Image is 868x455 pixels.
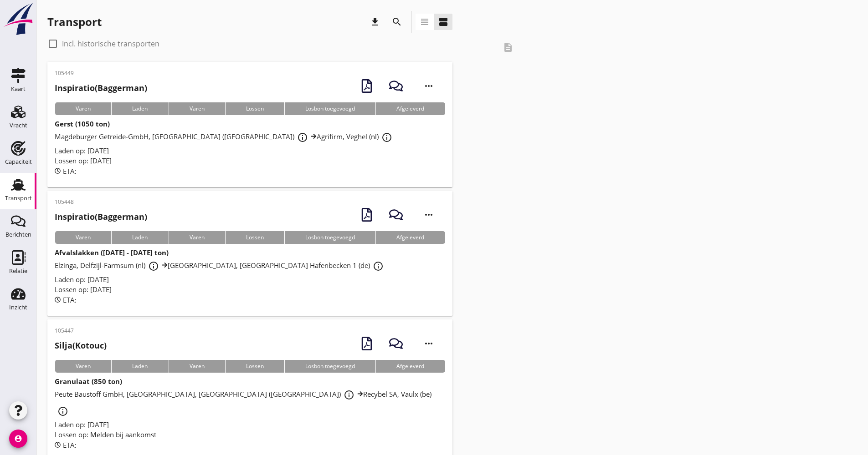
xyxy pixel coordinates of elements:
[111,231,168,244] div: Laden
[225,231,284,244] div: Lossen
[55,102,111,115] div: Varen
[169,102,225,115] div: Varen
[55,156,112,165] span: Lossen op: [DATE]
[375,102,445,115] div: Afgeleverd
[55,339,107,352] h2: (Kotouc)
[10,122,27,128] div: Vracht
[111,102,168,115] div: Laden
[55,82,147,94] h2: (Baggerman)
[9,304,27,310] div: Inzicht
[55,211,95,222] strong: Inspiratio
[5,232,31,238] div: Berichten
[55,211,147,223] h2: (Baggerman)
[111,360,168,373] div: Laden
[9,430,27,448] i: account_circle
[419,16,430,27] i: view_headline
[63,440,77,450] span: ETA:
[55,285,112,294] span: Lossen op: [DATE]
[370,16,380,27] i: download
[47,191,452,316] a: 105448Inspiratio(Baggerman)VarenLadenVarenLossenLosbon toegevoegdAfgeleverdAfvalslakken ([DATE] -...
[438,16,449,27] i: view_agenda
[55,198,147,206] p: 105448
[344,389,354,400] i: info_outline
[55,132,395,141] span: Magdeburger Getreide-GmbH, [GEOGRAPHIC_DATA] ([GEOGRAPHIC_DATA]) Agrifirm, Veghel (nl)
[297,132,308,143] i: info_outline
[47,62,452,187] a: 105449Inspiratio(Baggerman)VarenLadenVarenLossenLosbon toegevoegdAfgeleverdGerst (1050 ton)Magdeb...
[5,195,32,201] div: Transport
[55,340,72,351] strong: Silja
[63,167,77,176] span: ETA:
[169,360,225,373] div: Varen
[284,102,375,115] div: Losbon toegevoegd
[148,261,159,272] i: info_outline
[55,69,147,77] p: 105449
[55,430,156,439] span: Lossen op: Melden bij aankomst
[55,275,109,284] span: Laden op: [DATE]
[55,119,110,128] strong: Gerst (1050 ton)
[55,82,95,93] strong: Inspiratio
[225,360,284,373] div: Lossen
[169,231,225,244] div: Varen
[375,231,445,244] div: Afgeleverd
[381,132,392,143] i: info_outline
[62,39,159,48] label: Incl. historische transporten
[57,406,68,417] i: info_outline
[55,377,122,386] strong: Granulaat (850 ton)
[47,15,102,29] div: Transport
[284,231,375,244] div: Losbon toegevoegd
[55,327,107,335] p: 105447
[55,248,169,257] strong: Afvalslakken ([DATE] - [DATE] ton)
[11,86,26,92] div: Kaart
[375,360,445,373] div: Afgeleverd
[63,295,77,304] span: ETA:
[225,102,284,115] div: Lossen
[9,268,27,274] div: Relatie
[55,231,111,244] div: Varen
[55,360,111,373] div: Varen
[416,331,442,356] i: more_horiz
[416,73,442,99] i: more_horiz
[284,360,375,373] div: Losbon toegevoegd
[5,159,32,165] div: Capaciteit
[416,202,442,227] i: more_horiz
[391,16,402,27] i: search
[55,420,109,429] span: Laden op: [DATE]
[373,261,384,272] i: info_outline
[55,146,109,155] span: Laden op: [DATE]
[2,2,35,36] img: logo-small.a267ee39.svg
[55,389,431,415] span: Peute Baustoff GmbH, [GEOGRAPHIC_DATA], [GEOGRAPHIC_DATA] ([GEOGRAPHIC_DATA]) Recybel SA, Vaulx (be)
[55,261,386,270] span: Elzinga, Delfzijl-Farmsum (nl) [GEOGRAPHIC_DATA], [GEOGRAPHIC_DATA] Hafenbecken 1 (de)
